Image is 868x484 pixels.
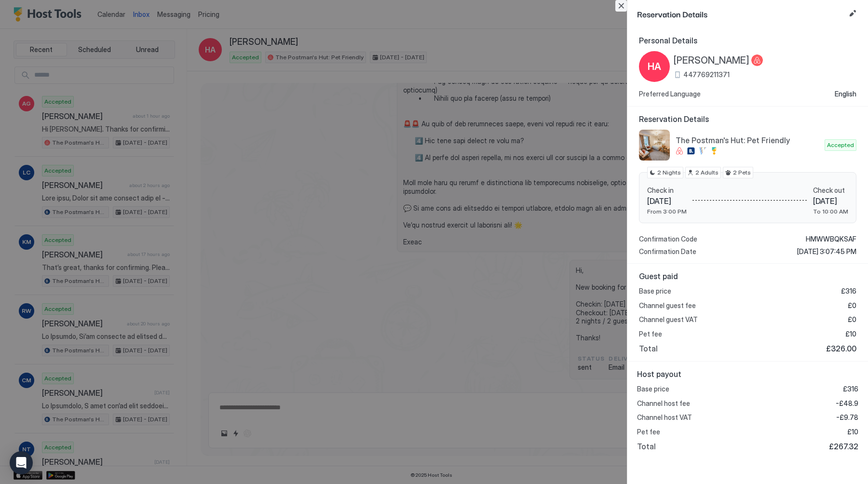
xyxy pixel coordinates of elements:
span: Base price [639,287,671,296]
span: Reservation Details [637,8,845,20]
span: Channel guest VAT [639,315,698,324]
span: -£9.78 [836,413,858,422]
span: 2 Nights [657,168,681,177]
span: From 3:00 PM [647,208,687,215]
span: The Postman's Hut: Pet Friendly [676,135,821,145]
span: English [835,90,856,98]
span: [DATE] [647,196,687,206]
span: 2 Pets [733,168,751,177]
span: [DATE] [813,196,848,206]
span: Reservation Details [639,114,856,124]
span: [DATE] 3:07:45 PM [797,247,856,256]
span: £0 [848,301,856,310]
div: Open Intercom Messenger [10,451,33,474]
span: Check in [647,186,687,195]
span: £326.00 [826,344,856,353]
span: To 10:00 AM [813,208,848,215]
span: Base price [637,385,669,393]
span: Accepted [827,141,854,149]
span: Pet fee [637,428,660,436]
span: Preferred Language [639,90,701,98]
span: £267.32 [829,442,858,451]
span: Confirmation Code [639,235,697,243]
span: Channel host VAT [637,413,692,422]
span: [PERSON_NAME] [674,54,749,67]
span: Total [637,442,656,451]
span: Total [639,344,658,353]
span: £10 [845,330,856,338]
span: Personal Details [639,36,856,45]
span: HMWWBQKSAF [806,235,856,243]
span: Channel host fee [637,399,690,408]
span: Pet fee [639,330,662,338]
span: Channel guest fee [639,301,696,310]
span: £316 [843,385,858,393]
span: £316 [841,287,856,296]
span: £10 [847,428,858,436]
span: HA [648,59,661,74]
span: Confirmation Date [639,247,696,256]
div: listing image [639,130,670,161]
span: -£48.9 [836,399,858,408]
span: £0 [848,315,856,324]
span: Host payout [637,369,858,379]
button: Edit reservation [847,8,858,19]
span: 2 Adults [695,168,719,177]
span: Guest paid [639,271,856,281]
span: 447769211371 [683,70,730,79]
span: Check out [813,186,848,195]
